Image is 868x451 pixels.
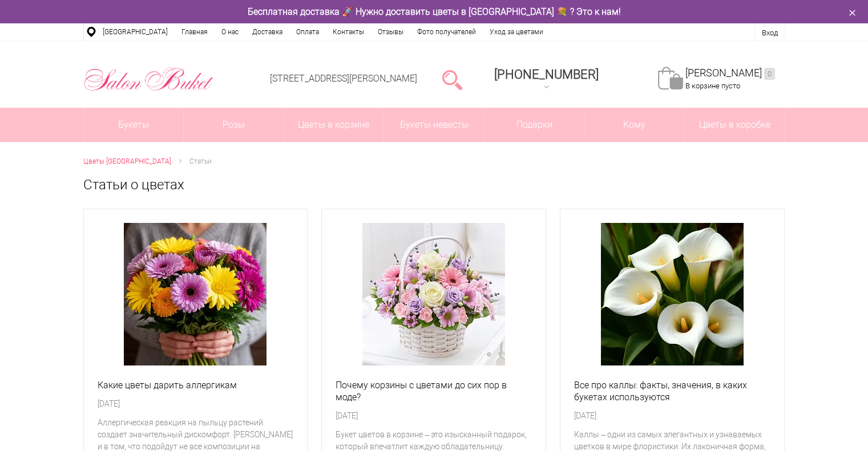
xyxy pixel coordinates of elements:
[574,410,770,422] div: [DATE]
[336,410,532,422] div: [DATE]
[601,223,744,365] img: Все про каллы: факты, значения, в каких букетах используются
[487,63,605,96] a: [PHONE_NUMBER]
[83,157,171,165] span: Цветы [GEOGRAPHIC_DATA]
[96,23,175,40] a: [GEOGRAPHIC_DATA]
[83,156,171,168] a: Цветы [GEOGRAPHIC_DATA]
[362,223,505,365] img: Почему корзины с цветами до сих пор в моде?
[685,67,775,80] a: [PERSON_NAME]
[270,73,417,84] a: [STREET_ADDRESS][PERSON_NAME]
[485,108,584,142] a: Подарки
[83,174,785,195] h1: Статьи о цветах
[685,82,740,90] span: В корзине пусто
[371,23,410,40] a: Отзывы
[289,23,326,40] a: Оплата
[336,379,532,403] a: Почему корзины с цветами до сих пор в моде?
[762,29,778,37] a: Вход
[75,6,794,18] div: Бесплатная доставка 🚀 Нужно доставить цветы в [GEOGRAPHIC_DATA] 💐 ? Это к нам!
[483,23,550,40] a: Уход за цветами
[584,108,684,142] span: Кому
[124,223,267,365] img: Какие цветы дарить аллергикам
[685,108,785,142] a: Цветы в коробке
[215,23,245,40] a: О нас
[384,108,484,142] a: Букеты невесты
[189,157,212,165] span: Статьи
[574,379,770,403] a: Все про каллы: факты, значения, в каких букетах используются
[410,23,483,40] a: Фото получателей
[98,398,294,410] div: [DATE]
[84,108,184,142] a: Букеты
[184,108,284,142] a: Розы
[494,67,599,82] div: [PHONE_NUMBER]
[764,68,775,80] ins: 0
[284,108,384,142] a: Цветы в корзине
[326,23,371,40] a: Контакты
[245,23,289,40] a: Доставка
[98,379,294,391] a: Какие цветы дарить аллергикам
[83,64,214,94] img: Цветы Нижний Новгород
[175,23,215,40] a: Главная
